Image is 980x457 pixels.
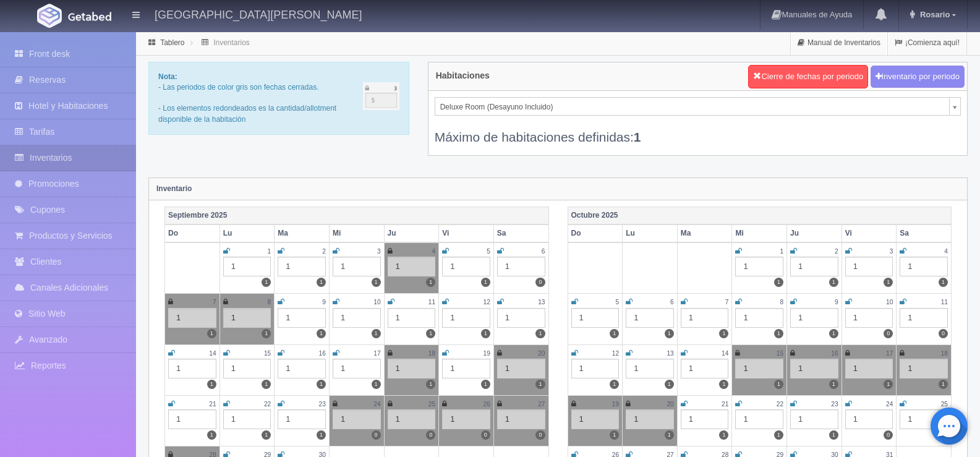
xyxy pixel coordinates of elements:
label: 1 [829,430,838,440]
div: 1 [845,308,893,328]
div: 1 [497,409,545,429]
small: 6 [670,299,674,305]
label: 1 [939,278,948,287]
label: 1 [665,329,674,338]
label: 1 [317,380,326,389]
div: 1 [681,308,729,328]
small: 19 [484,350,490,357]
label: 1 [665,380,674,389]
label: 1 [884,380,893,389]
div: 1 [735,257,783,276]
label: 0 [535,430,545,440]
label: 1 [372,380,381,389]
small: 18 [941,350,948,357]
small: 15 [777,350,783,357]
label: 0 [372,430,381,440]
small: 14 [209,350,216,357]
div: 1 [626,308,674,328]
small: 8 [780,299,783,305]
label: 1 [207,430,216,440]
th: Mi [732,224,787,242]
div: 1 [442,359,490,378]
small: 15 [264,350,271,357]
label: 1 [262,278,271,287]
small: 3 [890,248,893,255]
button: Inventario por periodo [871,66,965,88]
div: - Las periodos de color gris son fechas cerradas. - Los elementos redondeados es la cantidad/allo... [148,62,409,135]
small: 20 [538,350,545,357]
small: 16 [831,350,838,357]
th: Do [165,224,220,242]
th: Vi [842,224,897,242]
small: 16 [319,350,326,357]
th: Octubre 2025 [568,207,952,224]
small: 21 [722,401,728,408]
a: Inventarios [213,38,250,47]
span: Rosario [917,10,950,19]
label: 1 [610,380,619,389]
small: 13 [667,350,673,357]
div: 1 [790,409,838,429]
label: 0 [884,430,893,440]
div: 1 [333,359,381,378]
label: 1 [665,430,674,440]
small: 27 [538,401,545,408]
h4: [GEOGRAPHIC_DATA][PERSON_NAME] [155,6,362,22]
th: Mi [329,224,384,242]
small: 12 [484,299,490,305]
label: 1 [262,430,271,440]
th: Ma [275,224,330,242]
label: 1 [610,430,619,440]
label: 0 [481,430,490,440]
label: 1 [207,380,216,389]
label: 1 [719,430,728,440]
div: 1 [223,308,271,328]
th: Vi [439,224,494,242]
small: 22 [777,401,783,408]
img: Getabed [68,12,111,21]
div: 1 [900,359,948,378]
div: 1 [388,359,436,378]
div: 1 [278,409,326,429]
b: Nota: [158,72,177,81]
label: 1 [262,329,271,338]
strong: Inventario [156,184,192,193]
div: 1 [571,308,620,328]
small: 1 [268,248,271,255]
label: 1 [481,329,490,338]
th: Ma [677,224,732,242]
label: 1 [774,430,783,440]
small: 2 [322,248,326,255]
small: 4 [432,248,436,255]
label: 1 [774,329,783,338]
small: 17 [886,350,893,357]
small: 7 [725,299,729,305]
div: 1 [388,409,436,429]
small: 4 [944,248,948,255]
div: 1 [442,409,490,429]
small: 21 [209,401,216,408]
th: Ju [787,224,842,242]
small: 25 [428,401,435,408]
label: 1 [481,380,490,389]
small: 11 [428,299,435,305]
div: 1 [497,308,545,328]
small: 20 [667,401,673,408]
span: Deluxe Room (Desayuno Incluido) [440,98,944,116]
div: 1 [790,257,838,276]
label: 1 [535,329,545,338]
div: 1 [626,409,674,429]
div: 1 [681,409,729,429]
div: 1 [442,257,490,276]
label: 1 [535,380,545,389]
small: 14 [722,350,728,357]
small: 24 [886,401,893,408]
b: 1 [634,130,641,144]
div: 1 [790,359,838,378]
small: 5 [487,248,490,255]
small: 3 [377,248,381,255]
div: 1 [735,359,783,378]
small: 8 [268,299,271,305]
label: 1 [426,380,435,389]
label: 1 [426,329,435,338]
